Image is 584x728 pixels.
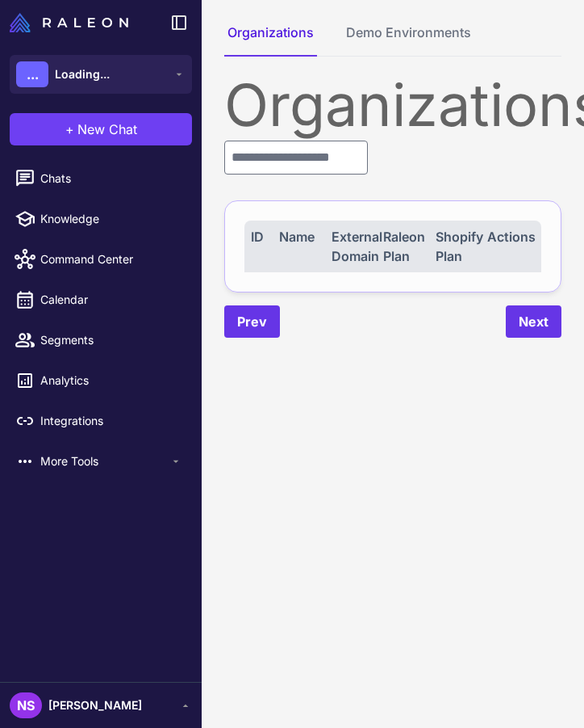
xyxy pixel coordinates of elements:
[6,162,195,196] a: Chats
[40,452,169,470] span: More Tools
[48,696,142,714] span: [PERSON_NAME]
[279,227,327,266] div: Name
[10,55,192,94] button: ...Loading...
[6,364,195,398] a: Analytics
[6,202,195,236] a: Knowledge
[40,210,182,228] span: Knowledge
[383,227,431,266] div: Raleon Plan
[40,291,182,309] span: Calendar
[6,404,195,438] a: Integrations
[436,227,483,266] div: Shopify Plan
[6,323,195,357] a: Segments
[40,372,182,389] span: Analytics
[224,305,280,338] button: Prev
[487,227,535,266] div: Actions
[40,170,182,187] span: Chats
[16,61,48,87] div: ...
[77,120,137,139] span: New Chat
[251,227,274,266] div: ID
[10,13,128,32] img: Raleon Logo
[224,76,561,134] div: Organizations
[55,65,110,83] span: Loading...
[65,120,74,139] span: +
[6,283,195,317] a: Calendar
[10,113,192,145] button: +New Chat
[10,692,42,718] div: NS
[343,23,474,57] button: Demo Environments
[6,242,195,276] a: Command Center
[40,250,182,268] span: Command Center
[506,305,561,338] button: Next
[224,23,317,57] button: Organizations
[40,331,182,349] span: Segments
[40,412,182,430] span: Integrations
[332,227,379,266] div: External Domain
